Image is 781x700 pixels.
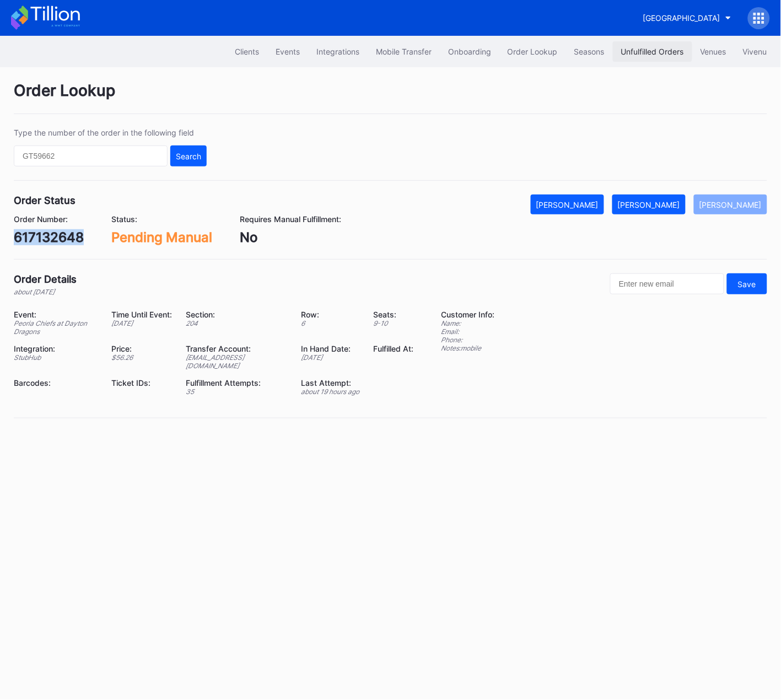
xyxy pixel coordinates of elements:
[440,41,499,62] button: Onboarding
[448,47,491,56] div: Onboarding
[613,41,692,62] button: Unfulfilled Orders
[301,387,359,396] div: about 19 hours ago
[441,327,494,336] div: Email:
[186,387,288,396] div: 35
[14,229,84,245] div: 617132648
[743,47,767,56] div: Vivenu
[308,41,368,62] button: Integrations
[373,344,413,353] div: Fulfilled At:
[536,200,599,209] div: [PERSON_NAME]
[531,195,604,214] button: [PERSON_NAME]
[14,81,767,114] div: Order Lookup
[301,319,359,327] div: 6
[612,195,686,214] button: [PERSON_NAME]
[112,319,173,327] div: [DATE]
[635,8,740,28] button: [GEOGRAPHIC_DATA]
[186,353,288,370] div: [EMAIL_ADDRESS][DOMAIN_NAME]
[694,195,767,214] button: [PERSON_NAME]
[508,47,558,56] div: Order Lookup
[441,344,494,352] div: Notes: mobile
[14,128,207,137] div: Type the number of the order in the following field
[276,47,300,56] div: Events
[738,279,756,289] div: Save
[14,310,98,319] div: Event:
[441,310,494,319] div: Customer Info:
[301,310,359,319] div: Row:
[373,319,413,327] div: 9 - 10
[574,47,605,56] div: Seasons
[643,13,720,23] div: [GEOGRAPHIC_DATA]
[240,229,341,245] div: No
[373,310,413,319] div: Seats:
[112,344,173,353] div: Price:
[112,378,173,387] div: Ticket IDs:
[14,344,98,353] div: Integration:
[368,41,440,62] button: Mobile Transfer
[186,378,288,387] div: Fulfillment Attempts:
[701,47,726,56] div: Venues
[14,288,77,296] div: about [DATE]
[301,344,359,353] div: In Hand Date:
[301,378,359,387] div: Last Attempt:
[699,200,762,209] div: [PERSON_NAME]
[376,47,432,56] div: Mobile Transfer
[186,344,288,353] div: Transfer Account:
[566,41,613,62] button: Seasons
[14,195,76,206] div: Order Status
[14,146,168,166] input: GT59662
[186,319,288,327] div: 204
[186,310,288,319] div: Section:
[727,273,767,294] button: Save
[176,152,201,161] div: Search
[267,41,308,62] button: Events
[692,41,735,62] button: Venues
[112,310,173,319] div: Time Until Event:
[240,214,341,224] div: Requires Manual Fulfillment:
[735,41,775,62] button: Vivenu
[111,214,212,224] div: Status:
[499,41,566,62] button: Order Lookup
[316,47,359,56] div: Integrations
[441,336,494,344] div: Phone:
[14,378,98,387] div: Barcodes:
[14,353,98,362] div: StubHub
[618,200,680,209] div: [PERSON_NAME]
[621,47,684,56] div: Unfulfilled Orders
[112,353,173,362] div: $ 56.26
[227,41,267,62] button: Clients
[111,229,212,245] div: Pending Manual
[610,273,724,294] input: Enter new email
[14,214,84,224] div: Order Number:
[235,47,259,56] div: Clients
[14,319,98,336] div: Peoria Chiefs at Dayton Dragons
[301,353,359,362] div: [DATE]
[14,273,77,285] div: Order Details
[170,146,207,166] button: Search
[441,319,494,327] div: Name:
